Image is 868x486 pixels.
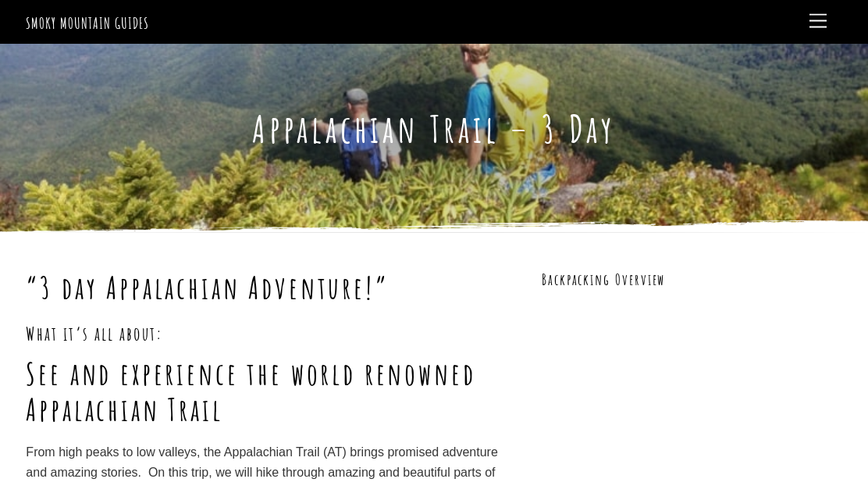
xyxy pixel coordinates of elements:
h1: “3 day Appalachian Adventure!” [26,270,515,306]
h3: Backpacking Overview [542,270,842,291]
a: Menu [802,6,834,37]
h3: What it’s all about: [26,321,515,346]
h1: Appalachian Trail – 3 Day [26,106,841,152]
h1: See and experience the world renowned Appalachian Trail [26,356,515,427]
a: Smoky Mountain Guides [26,13,148,33]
